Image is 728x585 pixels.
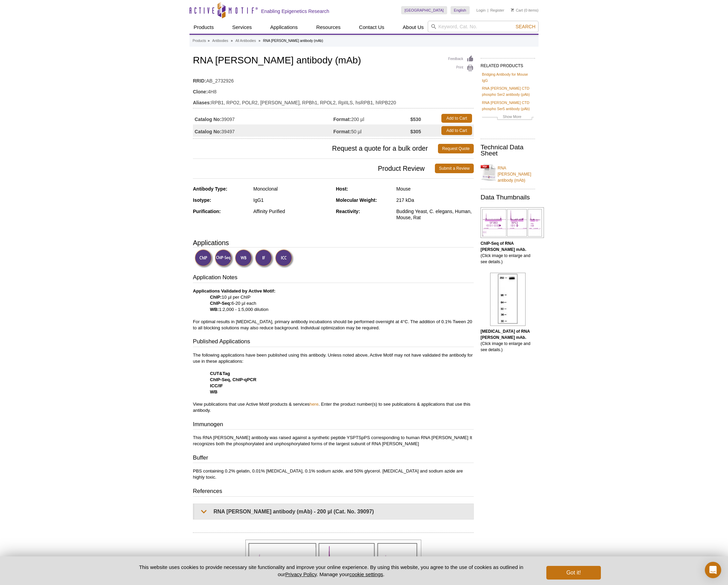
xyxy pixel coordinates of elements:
div: Affinity Purified [253,208,331,214]
strong: Isotype: [193,197,211,203]
button: Search [514,24,537,30]
a: Bridging Antibody for Mouse IgG [482,71,534,84]
img: ChIP Validated [195,249,213,268]
a: Services [228,21,256,34]
a: Show More [482,114,534,121]
td: 39097 [193,112,333,124]
a: [GEOGRAPHIC_DATA] [401,6,447,14]
a: Add to Cart [441,114,472,123]
img: RNA pol II antibody (mAb) tested by ChIP-Seq. [481,207,544,238]
a: Products [193,38,206,44]
img: Your Cart [511,8,514,12]
td: 50 µl [333,124,410,137]
strong: WB [210,389,217,394]
input: Keyword, Cat. No. [428,21,539,32]
img: Immunocytochemistry Validated [275,249,294,268]
h1: RNA [PERSON_NAME] antibody (mAb) [193,55,474,67]
strong: Host: [336,186,348,192]
h2: Enabling Epigenetics Research [261,8,329,14]
td: 4H8 [193,85,474,95]
h3: Application Notes [193,273,474,283]
strong: Format: [333,116,351,122]
div: Budding Yeast, C. elegans, Human, Mouse, Rat [396,208,474,221]
h3: References [193,487,474,497]
div: Open Intercom Messenger [705,562,721,578]
a: English [451,6,470,14]
strong: ChIP: [210,295,222,300]
a: RNA [PERSON_NAME] antibody (mAb) [481,161,535,183]
span: Search [516,24,535,29]
button: Got it! [546,566,601,580]
a: Applications [266,21,302,34]
td: AB_2732926 [193,74,474,85]
p: The following applications have been published using this antibody. Unless noted above, Active Mo... [193,352,474,414]
a: Print [448,64,474,72]
a: Products [189,21,218,34]
td: 39497 [193,124,333,137]
p: This website uses cookies to provide necessary site functionality and improve your online experie... [127,564,535,578]
strong: Purification: [193,209,221,214]
div: IgG1 [253,197,331,203]
div: 217 kDa [396,197,474,203]
p: (Click image to enlarge and see details.) [481,240,535,265]
span: Request a quote for a bulk order [193,144,438,153]
strong: CUT&Tag [210,371,230,376]
a: RNA [PERSON_NAME] CTD phospho Ser2 antibody (pAb) [482,85,534,97]
p: 10 µl per ChIP 6-20 µl each 1:2,000 - 1:5,000 dilution For optimal results in [MEDICAL_DATA], pri... [193,288,474,331]
strong: Reactivity: [336,209,360,214]
a: Login [476,8,486,13]
strong: Antibody Type: [193,186,227,192]
b: ChIP-Seq of RNA [PERSON_NAME] mAb. [481,241,526,252]
strong: ICC/IF [210,383,223,388]
b: [MEDICAL_DATA] of RNA [PERSON_NAME] mAb. [481,329,530,340]
a: here [309,402,318,407]
strong: $530 [410,116,421,122]
a: Antibodies [212,38,228,44]
strong: Aliases: [193,100,211,106]
a: Request Quote [438,144,474,153]
b: Applications Validated by Active Motif: [193,288,275,294]
a: Privacy Policy [285,571,317,577]
strong: RRID: [193,78,206,84]
li: (0 items) [511,6,539,14]
h3: Applications [193,238,474,248]
a: Submit a Review [435,164,474,173]
strong: $305 [410,129,421,135]
h2: RELATED PRODUCTS [481,58,535,70]
button: cookie settings [349,571,383,577]
li: » [208,39,210,43]
a: RNA [PERSON_NAME] CTD phospho Ser5 antibody (pAb) [482,100,534,112]
a: Resources [312,21,345,34]
td: RPB1, RPO2, POLR2, [PERSON_NAME], RPBh1, RPOL2, RpIILS, hsRPB1, hRPB220 [193,95,474,106]
span: Product Review [193,164,435,173]
p: This RNA [PERSON_NAME] antibody was raised against a synthetic peptide YSPTSpPS corresponding to ... [193,435,474,447]
p: (Click image to enlarge and see details.) [481,328,535,353]
div: Mouse [396,186,474,192]
strong: Format: [333,129,351,135]
a: Add to Cart [441,126,472,135]
strong: ChIP-Seq: [210,301,231,306]
a: Contact Us [355,21,388,34]
li: » [258,39,260,43]
strong: Molecular Weight: [336,197,377,203]
h3: Buffer [193,454,474,463]
li: RNA [PERSON_NAME] antibody (mAb) [263,39,323,43]
h2: Data Thumbnails [481,194,535,200]
summary: RNA [PERSON_NAME] antibody (mAb) - 200 µl (Cat. No. 39097) [194,504,473,519]
a: Register [490,8,504,13]
img: Immunofluorescence Validated [255,249,274,268]
a: About Us [399,21,428,34]
li: | [487,6,488,14]
strong: Catalog No: [195,116,222,122]
p: PBS containing 0.2% gelatin, 0.01% [MEDICAL_DATA], 0.1% sodium azide, and 50% glycerol. [MEDICAL_... [193,468,474,480]
h3: Published Applications [193,337,474,347]
strong: ChIP-Seq, ChIP-qPCR [210,377,256,382]
a: Cart [511,8,523,13]
strong: Clone: [193,89,208,95]
td: 200 µl [333,112,410,124]
strong: WB: [210,307,219,312]
img: Western Blot Validated [235,249,254,268]
li: » [231,39,233,43]
img: RNA pol II antibody (mAb) tested by Western blot. [490,273,526,326]
h3: Immunogen [193,420,474,430]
